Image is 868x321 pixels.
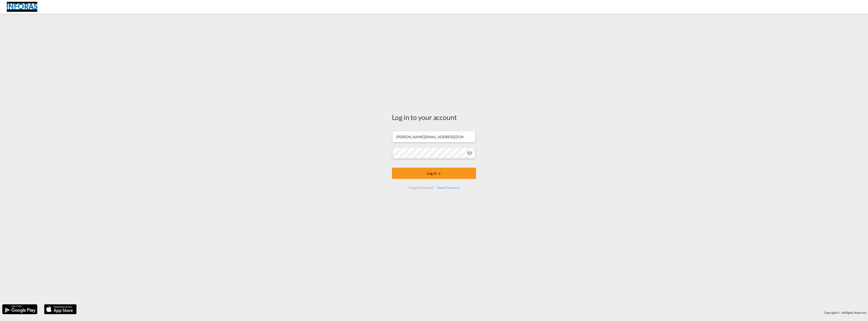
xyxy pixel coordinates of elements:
[436,184,461,192] div: Reset Password
[392,112,476,122] div: Log in to your account
[7,2,37,12] img: eff75c7098ee11eeb65dd1c63e392380.jpg
[407,184,435,192] div: Forgot Password?
[44,304,77,315] img: apple.png
[2,304,38,315] img: google.png
[392,131,475,142] input: Enter email/phone number
[79,309,868,316] div: Copyright © . All Rights Reserved
[467,150,472,156] md-icon: icon-eye-off
[392,168,476,179] button: LOGIN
